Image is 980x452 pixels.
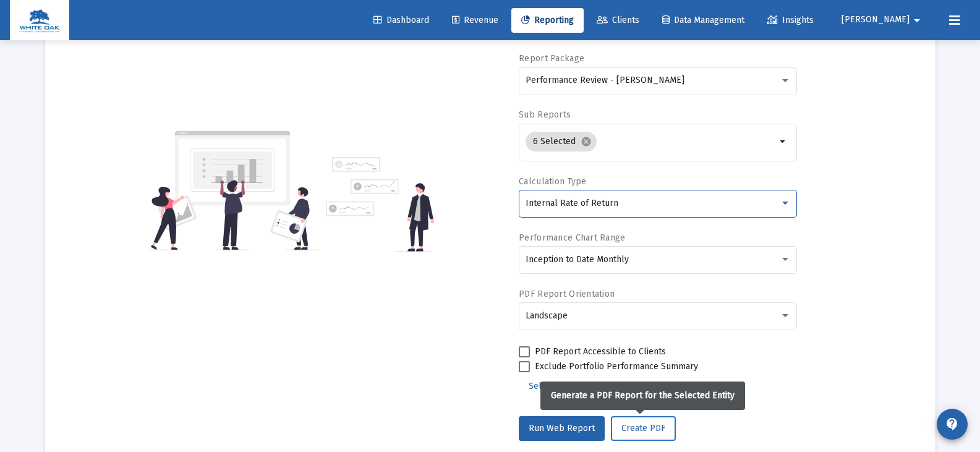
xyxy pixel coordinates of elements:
span: [PERSON_NAME] [842,15,910,25]
label: Report Package [519,53,584,64]
span: Select Custom Period [529,381,615,391]
span: Data Management [662,15,744,25]
a: Reporting [511,8,584,33]
a: Insights [757,8,824,33]
a: Data Management [652,8,754,33]
span: Internal Rate of Return [526,198,618,208]
label: Sub Reports [519,109,571,120]
mat-chip-list: Selection [526,129,776,154]
mat-chip: 6 Selected [526,132,597,151]
mat-icon: arrow_drop_down [910,8,924,33]
mat-icon: cancel [581,136,592,147]
label: Calculation Type [519,176,586,187]
a: Dashboard [364,8,439,33]
span: PDF Report Accessible to Clients [535,344,666,359]
button: Run Web Report [519,416,605,441]
mat-icon: contact_support [945,417,960,432]
span: Exclude Portfolio Performance Summary [535,359,698,374]
span: Landscape [526,310,568,321]
span: Create PDF [621,423,665,433]
mat-icon: arrow_drop_down [776,134,791,149]
button: [PERSON_NAME] [827,7,939,32]
span: Insights [767,15,814,25]
button: Create PDF [611,416,676,441]
span: Inception to Date Monthly [526,254,629,265]
span: Performance Review - [PERSON_NAME] [526,75,684,85]
img: Dashboard [19,8,60,33]
span: Dashboard [373,15,429,25]
a: Clients [587,8,649,33]
a: Revenue [442,8,508,33]
img: reporting-alt [326,157,434,252]
span: Clients [597,15,639,25]
label: PDF Report Orientation [519,289,615,299]
span: Revenue [452,15,498,25]
span: Reporting [521,15,574,25]
label: Performance Chart Range [519,232,625,243]
span: Additional Options [637,381,710,391]
img: reporting [148,129,318,252]
span: Run Web Report [529,423,595,433]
